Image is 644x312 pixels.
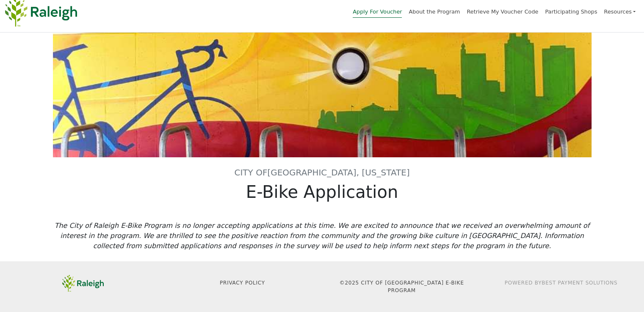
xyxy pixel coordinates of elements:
[220,280,265,286] a: Privacy Policy
[409,8,460,15] a: About the Program
[604,4,636,19] a: Resources
[53,157,591,178] h5: City of [GEOGRAPHIC_DATA], [US_STATE]
[55,222,590,250] em: The City of Raleigh E-Bike Program is no longer accepting applications at this time. We are excit...
[505,280,618,286] a: Powered ByBest Payment Solutions
[62,275,103,292] img: Columbus City Council
[327,279,476,294] p: © 2025 City of [GEOGRAPHIC_DATA] E-Bike Program
[545,8,597,15] a: Participating Shops
[467,8,538,15] a: Retrieve My Voucher Code
[53,33,591,157] img: Raleigh-Union-Station.jpg
[353,8,402,18] a: Apply For Voucher
[53,182,591,202] h1: E-Bike Application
